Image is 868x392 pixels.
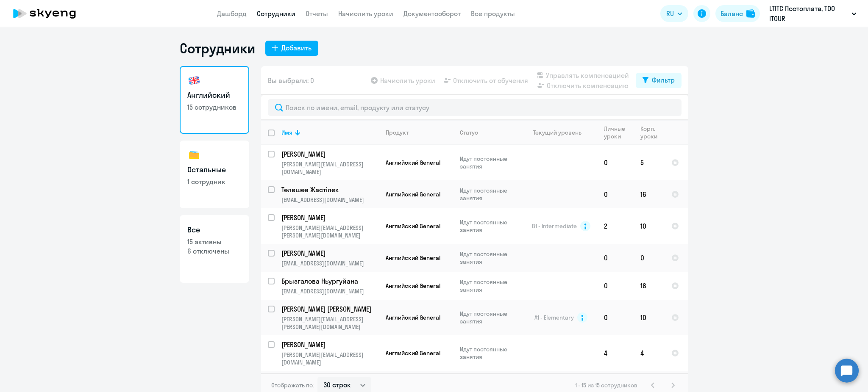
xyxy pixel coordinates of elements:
a: Все15 активны6 отключены [180,215,249,283]
td: 0 [597,145,634,180]
a: [PERSON_NAME] [281,149,378,159]
td: 0 [597,300,634,335]
h3: Английский [187,90,242,101]
a: Начислить уроки [338,9,393,18]
td: 0 [597,180,634,208]
img: others [187,148,201,162]
img: english [187,74,201,87]
div: Добавить [281,43,312,53]
p: Идут постоянные занятия [460,187,518,202]
span: Вы выбрали: 0 [268,75,314,86]
p: [EMAIL_ADDRESS][DOMAIN_NAME] [281,196,378,204]
p: 15 активны [187,237,242,246]
h1: Сотрудники [180,40,255,57]
td: 4 [597,335,634,371]
div: Личные уроки [604,125,633,140]
div: Корп. уроки [640,125,664,140]
td: 0 [597,272,634,300]
p: [PERSON_NAME] [PERSON_NAME] [281,304,377,314]
button: Добавить [265,41,318,56]
p: LTITC Постоплата, ТОО ITOUR [769,3,848,24]
div: Имя [281,129,292,136]
button: Фильтр [636,73,682,88]
p: [PERSON_NAME][EMAIL_ADDRESS][PERSON_NAME][DOMAIN_NAME] [281,224,378,239]
p: 1 сотрудник [187,177,242,186]
h3: Все [187,224,242,235]
td: 2 [597,208,634,244]
p: Идут постоянные занятия [460,345,518,361]
p: [PERSON_NAME][EMAIL_ADDRESS][PERSON_NAME][DOMAIN_NAME] [281,315,378,331]
p: Идут постоянные занятия [460,155,518,170]
p: [PERSON_NAME][EMAIL_ADDRESS][DOMAIN_NAME] [281,160,378,176]
span: Английский General [386,314,440,321]
span: Английский General [386,159,440,166]
span: Английский General [386,222,440,230]
p: Идут постоянные занятия [460,218,518,234]
span: Английский General [386,349,440,357]
a: [PERSON_NAME] [281,340,378,349]
a: Төлешев Жастілек [281,185,378,194]
h3: Остальные [187,164,242,175]
td: 0 [634,244,665,272]
p: [PERSON_NAME][EMAIL_ADDRESS][DOMAIN_NAME] [281,351,378,366]
span: Английский General [386,282,440,290]
p: Брызгалова Ньургуйана [281,276,377,286]
p: 6 отключены [187,246,242,256]
a: Отчеты [306,9,328,18]
div: Текущий уровень [533,129,581,136]
p: Төлешев Жастілек [281,185,377,194]
div: Статус [460,129,478,136]
div: Статус [460,129,518,136]
span: A1 - Elementary [534,314,574,321]
p: [PERSON_NAME] [281,213,377,222]
div: Личные уроки [604,125,628,140]
a: Документооборот [403,9,461,18]
a: Все продукты [471,9,515,18]
div: Текущий уровень [525,129,597,136]
input: Поиск по имени, email, продукту или статусу [268,99,682,116]
button: RU [660,5,688,22]
p: 15 сотрудников [187,102,242,112]
p: [PERSON_NAME] [281,248,377,258]
p: Идут постоянные занятия [460,278,518,293]
td: 16 [634,272,665,300]
button: Балансbalance [715,5,760,22]
p: Идут постоянные занятия [460,250,518,265]
div: Продукт [386,129,409,136]
td: 5 [634,145,665,180]
p: [EMAIL_ADDRESS][DOMAIN_NAME] [281,287,378,295]
p: [PERSON_NAME] [281,340,377,349]
span: 1 - 15 из 15 сотрудников [575,381,637,389]
p: Идут постоянные занятия [460,310,518,325]
img: balance [746,9,755,18]
p: [PERSON_NAME] [281,149,377,159]
td: 0 [597,244,634,272]
p: [EMAIL_ADDRESS][DOMAIN_NAME] [281,259,378,267]
div: Корп. уроки [640,125,659,140]
div: Имя [281,129,378,136]
span: Английский General [386,190,440,198]
a: Брызгалова Ньургуйана [281,276,378,286]
a: Остальные1 сотрудник [180,141,249,208]
div: Баланс [721,8,743,19]
a: Дашборд [217,9,247,18]
a: [PERSON_NAME] [281,248,378,258]
div: Продукт [386,129,453,136]
div: Фильтр [652,75,675,85]
a: Сотрудники [257,9,295,18]
span: B1 - Intermediate [532,222,577,230]
td: 10 [634,208,665,244]
a: [PERSON_NAME] [PERSON_NAME] [281,304,378,314]
span: RU [666,8,674,19]
span: Английский General [386,254,440,262]
td: 4 [634,335,665,371]
a: Английский15 сотрудников [180,66,249,134]
a: [PERSON_NAME] [281,213,378,222]
td: 10 [634,300,665,335]
span: Отображать по: [271,381,314,389]
button: LTITC Постоплата, ТОО ITOUR [765,3,861,24]
td: 16 [634,180,665,208]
